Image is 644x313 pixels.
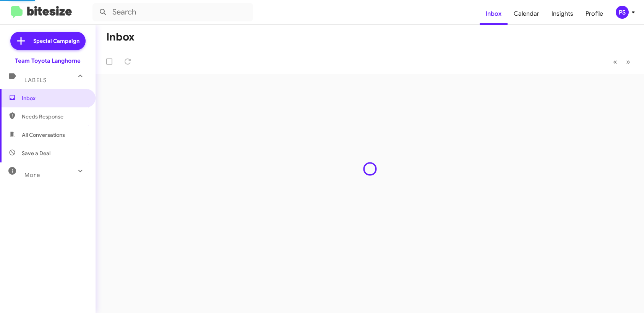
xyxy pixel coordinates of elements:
a: Special Campaign [10,32,86,50]
div: PS [616,6,629,19]
span: Save a Deal [22,149,50,157]
span: More [24,172,40,178]
span: Needs Response [22,113,87,120]
a: Calendar [508,3,545,25]
span: Special Campaign [33,37,79,45]
button: Next [621,54,635,70]
span: All Conversations [22,131,65,139]
a: Profile [579,3,609,25]
button: Previous [608,54,622,70]
div: Team Toyota Langhorne [15,57,81,65]
button: PS [609,6,636,19]
a: Inbox [480,3,508,25]
nav: Page navigation example [609,54,635,70]
span: « [613,57,617,66]
span: Inbox [22,94,87,102]
a: Insights [545,3,579,25]
h1: Inbox [106,31,135,43]
input: Search [92,3,253,21]
span: » [626,57,630,66]
span: Labels [24,77,47,84]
